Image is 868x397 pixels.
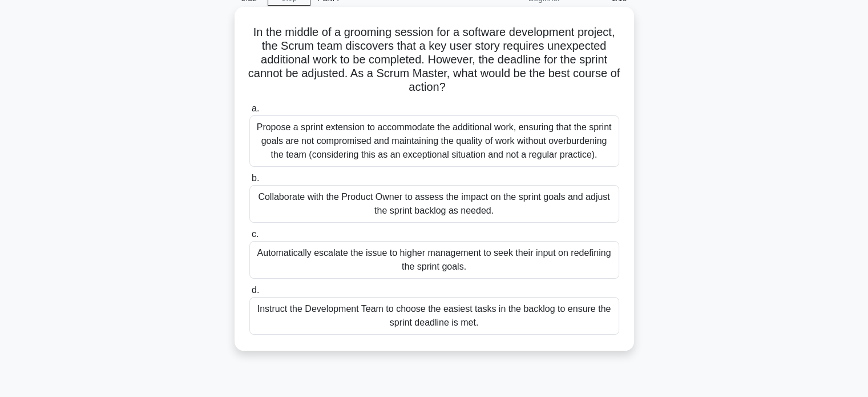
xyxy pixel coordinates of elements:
div: Collaborate with the Product Owner to assess the impact on the sprint goals and adjust the sprint... [249,185,619,223]
div: Propose a sprint extension to accommodate the additional work, ensuring that the sprint goals are... [249,115,619,167]
span: a. [252,103,259,113]
div: Automatically escalate the issue to higher management to seek their input on redefining the sprin... [249,241,619,279]
span: b. [252,173,259,183]
span: d. [252,285,259,295]
h5: In the middle of a grooming session for a software development project, the Scrum team discovers ... [248,25,620,95]
div: Instruct the Development Team to choose the easiest tasks in the backlog to ensure the sprint dea... [249,297,619,335]
span: c. [252,229,259,239]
